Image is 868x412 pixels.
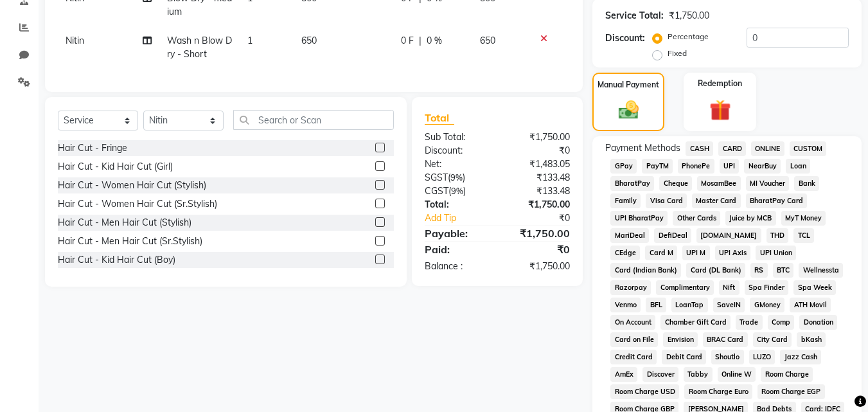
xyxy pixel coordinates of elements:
[790,298,831,312] span: ATH Movil
[797,332,826,347] span: bKash
[757,384,825,399] span: Room Charge EGP
[58,179,206,192] div: Hair Cut - Women Hair Cut (Stylish)
[745,280,789,295] span: Spa Finder
[749,350,775,364] span: LUZO
[610,315,655,330] span: On Account
[58,253,175,267] div: Hair Cut - Kid Hair Cut (Boy)
[662,350,706,364] span: Debit Card
[786,159,810,174] span: Loan
[663,332,698,347] span: Envision
[247,35,252,46] span: 1
[167,35,232,60] span: Wash n Blow Dry - Short
[58,235,202,248] div: Hair Cut - Men Hair Cut (Sr.Stylish)
[610,263,681,278] span: Card (Indian Bank)
[696,228,761,243] span: [DOMAIN_NAME]
[761,367,813,382] span: Room Charge
[668,31,709,42] label: Percentage
[497,226,580,241] div: ₹1,750.00
[605,9,664,22] div: Service Total:
[427,34,442,48] span: 0 %
[715,246,751,260] span: UPI Axis
[497,184,580,198] div: ₹133.48
[720,159,740,174] span: UPI
[610,193,641,208] span: Family
[610,384,679,399] span: Room Charge USD
[673,211,720,226] span: Other Cards
[58,160,173,174] div: Hair Cut - Kid Hair Cut (Girl)
[497,171,580,184] div: ₹133.48
[751,141,784,156] span: ONLINE
[610,228,649,243] span: MariDeal
[746,176,790,191] span: MI Voucher
[415,184,497,198] div: ( )
[654,228,691,243] span: DefiDeal
[713,298,745,312] span: SaveIN
[610,280,651,295] span: Razorpay
[610,176,654,191] span: BharatPay
[419,34,421,48] span: |
[698,78,742,89] label: Redemption
[415,144,497,157] div: Discount:
[718,367,756,382] span: Online W
[415,226,497,241] div: Payable:
[66,35,84,46] span: Nitin
[425,185,448,197] span: CGST
[756,246,796,260] span: UPI Union
[415,260,497,273] div: Balance :
[744,159,781,174] span: NearBuy
[497,144,580,157] div: ₹0
[750,263,768,278] span: RS
[425,172,448,183] span: SGST
[645,246,677,260] span: Card M
[781,211,826,226] span: MyT Money
[684,367,713,382] span: Tabby
[598,79,659,91] label: Manual Payment
[415,130,497,144] div: Sub Total:
[703,332,748,347] span: BRAC Card
[656,280,714,295] span: Complimentary
[669,9,709,22] div: ₹1,750.00
[678,159,714,174] span: PhonePe
[799,315,837,330] span: Donation
[497,242,580,257] div: ₹0
[671,298,708,312] span: LoanTap
[719,280,740,295] span: Nift
[415,211,511,225] a: Add Tip
[58,216,191,229] div: Hair Cut - Men Hair Cut (Stylish)
[480,35,495,46] span: 650
[511,211,580,225] div: ₹0
[233,110,394,130] input: Search or Scan
[610,332,658,347] span: Card on File
[610,367,637,382] span: AmEx
[686,141,713,156] span: CASH
[682,246,710,260] span: UPI M
[497,198,580,211] div: ₹1,750.00
[794,176,819,191] span: Bank
[301,35,317,46] span: 650
[746,193,808,208] span: BharatPay Card
[58,197,217,211] div: Hair Cut - Women Hair Cut (Sr.Stylish)
[425,111,454,125] span: Total
[697,176,741,191] span: MosamBee
[497,157,580,171] div: ₹1,483.05
[642,159,673,174] span: PayTM
[684,384,752,399] span: Room Charge Euro
[659,176,692,191] span: Cheque
[692,193,741,208] span: Master Card
[780,350,821,364] span: Jazz Cash
[660,315,731,330] span: Chamber Gift Card
[725,211,776,226] span: Juice by MCB
[668,48,687,59] label: Fixed
[773,263,794,278] span: BTC
[711,350,744,364] span: Shoutlo
[718,141,746,156] span: CARD
[793,280,836,295] span: Spa Week
[768,315,795,330] span: Comp
[401,34,414,48] span: 0 F
[610,246,640,260] span: CEdge
[605,31,645,45] div: Discount:
[612,98,645,121] img: _cash.svg
[605,141,680,155] span: Payment Methods
[415,198,497,211] div: Total:
[451,186,463,196] span: 9%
